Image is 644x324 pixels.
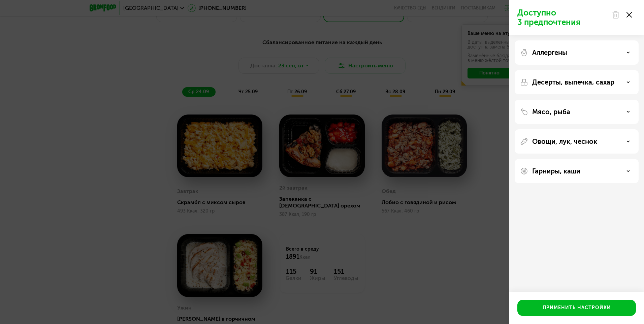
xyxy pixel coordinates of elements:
[532,48,567,57] p: Аллергены
[517,8,608,27] p: Доступно 3 предпочтения
[532,78,614,86] p: Десерты, выпечка, сахар
[517,300,636,316] button: Применить настройки
[532,137,597,145] p: Овощи, лук, чеснок
[543,304,611,311] div: Применить настройки
[532,167,580,175] p: Гарниры, каши
[532,108,570,116] p: Мясо, рыба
